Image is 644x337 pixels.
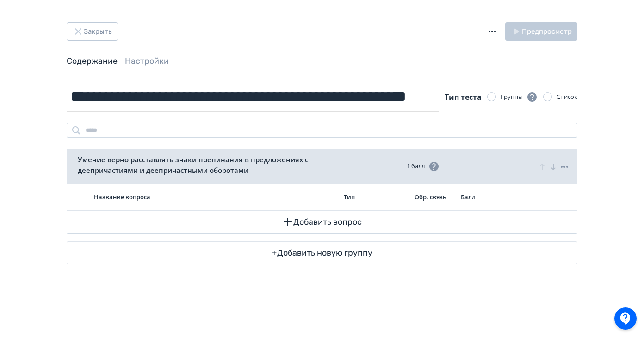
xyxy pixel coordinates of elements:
[505,22,577,41] button: Предпросмотр
[407,161,440,172] span: 1 балл
[94,193,336,201] div: Название вопроса
[78,154,324,175] span: Умение верно расставлять знаки препинания в предложениях с деепричастиями и деепричастными оборотами
[445,92,482,102] span: Тип теста
[67,56,118,66] a: Содержание
[415,193,453,201] div: Обр. связь
[501,92,538,103] div: Группы
[74,211,570,233] button: Добавить вопрос
[461,193,495,201] div: Балл
[344,193,407,201] div: Тип
[67,242,577,264] button: Добавить новую группу
[125,56,169,66] a: Настройки
[557,92,577,102] div: Список
[67,22,118,41] button: Закрыть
